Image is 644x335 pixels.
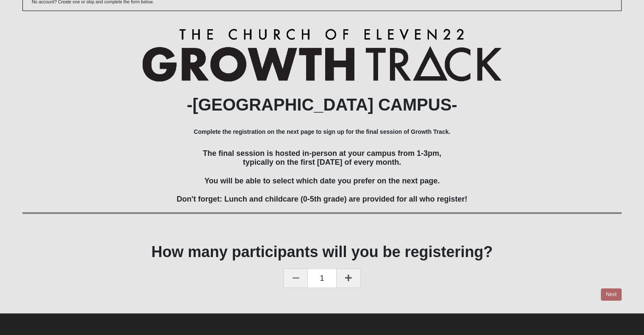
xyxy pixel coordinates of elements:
[203,149,441,158] span: The final session is hosted in-person at your campus from 1-3pm,
[187,95,457,114] b: -[GEOGRAPHIC_DATA] CAMPUS-
[205,177,440,185] span: You will be able to select which date you prefer on the next page.
[243,158,401,166] span: typically on the first [DATE] of every month.
[142,28,502,81] img: Growth Track Logo
[177,195,467,203] span: Don't forget: Lunch and childcare (0-5th grade) are provided for all who register!
[308,269,336,288] span: 1
[22,243,622,261] h1: How many participants will you be registering?
[194,128,451,135] b: Complete the registration on the next page to sign up for the final session of Growth Track.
